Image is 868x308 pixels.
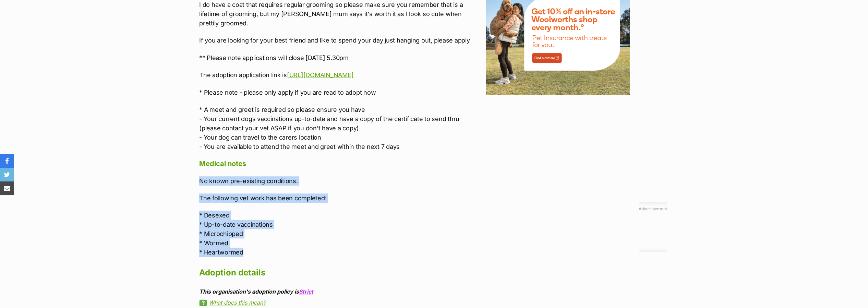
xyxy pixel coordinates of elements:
p: The following vet work has been completed: [199,193,482,203]
h4: Medical notes [199,159,482,168]
h2: Adoption details [199,265,482,280]
div: This organisation's adoption policy is [199,288,482,295]
p: ** Please note applications will close [DATE] 5.30pm [199,53,482,62]
p: * Please note - please only apply if you are read to adopt now [199,88,482,97]
p: * A meet and greet is required so please ensure you have - Your current dogs vaccinations up-to-d... [199,105,482,151]
a: What does this mean? [199,299,482,306]
a: Strict [299,288,313,295]
p: * Desexed * Up-to-date vaccinations * Microchipped * Wormed * Heartwormed [199,211,482,257]
p: The adoption application link is [199,70,482,80]
p: No known pre-existing conditions. [199,176,482,186]
div: Advertisement [639,202,667,252]
a: [URL][DOMAIN_NAME] [287,71,353,79]
p: If you are looking for your best friend and like to spend your day just hanging out, please apply [199,36,482,45]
